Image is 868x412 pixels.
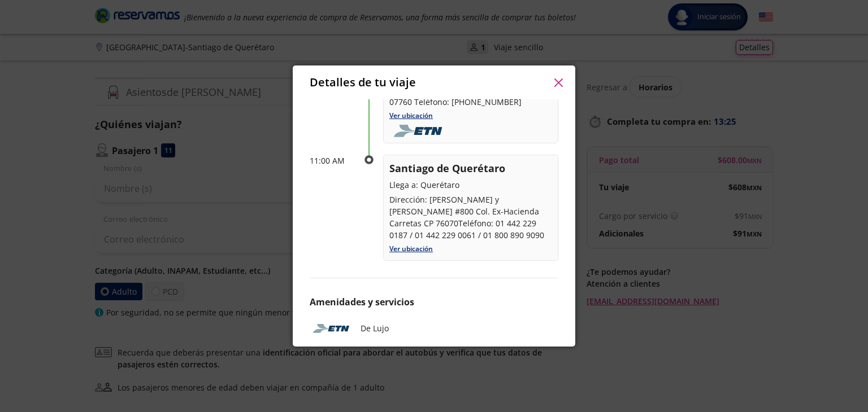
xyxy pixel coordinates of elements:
p: Santiago de Querétaro [389,161,552,176]
p: Llega a: Querétaro [389,179,552,191]
a: Ver ubicación [389,111,433,120]
p: Detalles de tu viaje [310,74,416,91]
p: Amenidades y servicios [310,295,558,309]
p: 11:00 AM [310,155,355,166]
a: Ver ubicación [389,244,433,253]
img: foobar2.png [389,125,450,137]
p: De Lujo [361,322,389,334]
img: ETN [310,320,355,337]
p: Dirección: [PERSON_NAME] y [PERSON_NAME] #800 Col. Ex-Hacienda Carretas CP 76070Teléfono: 01 442 ... [389,194,552,241]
